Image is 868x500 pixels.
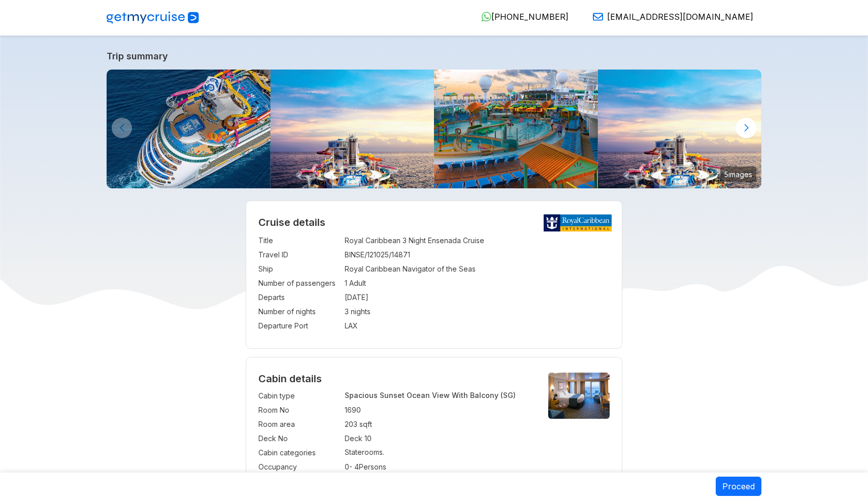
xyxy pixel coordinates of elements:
[258,234,340,248] td: Title
[340,262,345,276] td: :
[258,446,340,460] td: Cabin categories
[345,460,531,474] td: 0 - 4 Persons
[258,248,340,262] td: Travel ID
[345,305,610,319] td: 3 nights
[340,417,345,431] td: :
[107,70,271,188] img: navigator-of-the-seas-aft-aerial-slides-hero.jpg
[258,403,340,417] td: Room No
[258,460,340,474] td: Occupancy
[340,431,345,446] td: :
[340,290,345,305] td: :
[258,290,340,305] td: Departs
[340,305,345,319] td: :
[258,276,340,290] td: Number of passengers
[107,51,761,61] a: Trip summary
[340,460,345,474] td: :
[258,305,340,319] td: Number of nights
[345,448,531,456] p: Staterooms.
[598,70,762,188] img: navigator-of-the-seas-sailing-ocean-sunset.jpg
[340,403,345,417] td: :
[258,389,340,403] td: Cabin type
[345,319,610,333] td: LAX
[593,12,603,22] img: Email
[434,70,598,188] img: navigator-of-the-seas-pool-sunset.jpg
[345,403,531,417] td: 1690
[340,276,345,290] td: :
[258,262,340,276] td: Ship
[258,417,340,431] td: Room area
[473,12,569,22] a: [PHONE_NUMBER]
[345,417,531,431] td: 203 sqft
[500,391,516,399] span: (SG)
[607,12,753,22] span: [EMAIL_ADDRESS][DOMAIN_NAME]
[258,431,340,446] td: Deck No
[340,234,345,248] td: :
[481,12,491,22] img: WhatsApp
[345,290,610,305] td: [DATE]
[345,262,610,276] td: Royal Caribbean Navigator of the Seas
[258,216,610,228] h2: Cruise details
[345,248,610,262] td: BINSE/121025/14871
[585,12,753,22] a: [EMAIL_ADDRESS][DOMAIN_NAME]
[258,319,340,333] td: Departure Port
[340,248,345,262] td: :
[345,234,610,248] td: Royal Caribbean 3 Night Ensenada Cruise
[716,477,761,496] button: Proceed
[491,12,569,22] span: [PHONE_NUMBER]
[340,446,345,460] td: :
[345,431,531,446] td: Deck 10
[345,391,531,399] p: Spacious Sunset Ocean View With Balcony
[340,319,345,333] td: :
[340,389,345,403] td: :
[258,373,610,385] h4: Cabin details
[345,276,610,290] td: 1 Adult
[271,70,435,188] img: navigator-of-the-seas-sailing-ocean-sunset.jpg
[720,166,756,182] small: 5 images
